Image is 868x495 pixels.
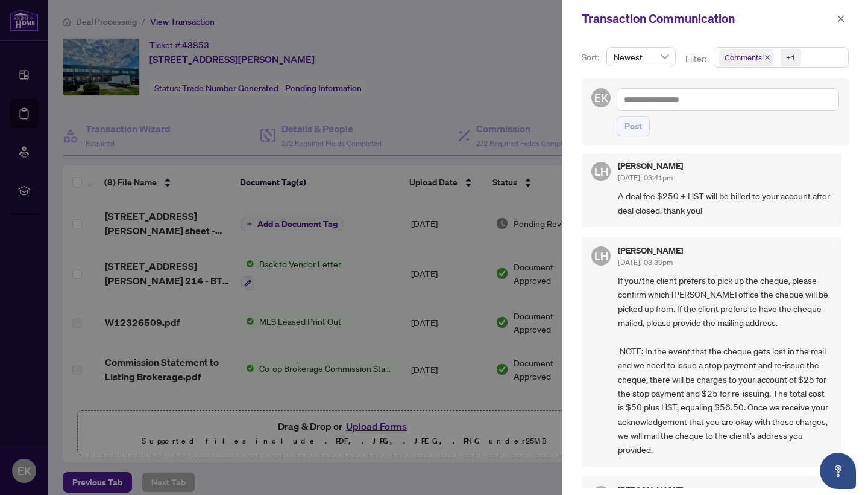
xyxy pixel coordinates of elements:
span: LH [594,247,608,264]
h5: [PERSON_NAME] [618,486,683,494]
span: A deal fee $250 + HST will be billed to your account after deal closed. thank you! [618,189,832,217]
span: [DATE], 03:39pm [618,258,673,267]
h5: [PERSON_NAME] [618,162,683,170]
p: Filter: [685,52,708,65]
span: Comments [719,49,773,66]
span: Comments [725,51,762,63]
span: close [764,54,770,60]
span: If you/the client prefers to pick up the cheque, please confirm which [PERSON_NAME] office the ch... [618,273,832,457]
h5: [PERSON_NAME] [618,246,683,255]
span: close [837,14,845,23]
div: +1 [786,51,796,63]
span: [DATE], 03:41pm [618,173,673,182]
div: Transaction Communication [582,10,833,28]
span: LH [594,163,608,180]
span: Newest [614,48,668,66]
button: Post [617,116,650,136]
span: EK [594,89,608,106]
p: Sort: [582,51,602,64]
button: Open asap [820,453,856,489]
